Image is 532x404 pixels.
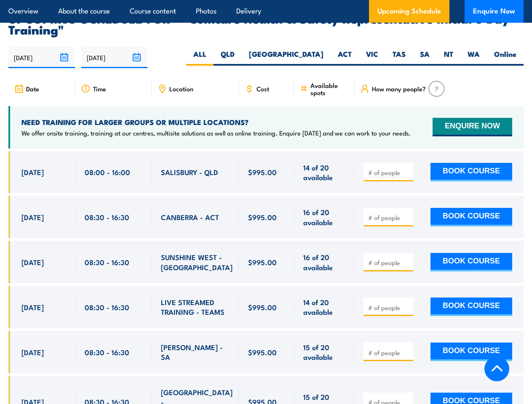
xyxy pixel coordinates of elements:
label: TAS [385,49,413,66]
span: 08:30 - 16:30 [85,302,129,312]
span: 14 of 20 available [303,162,345,182]
input: # of people [368,303,410,312]
span: [DATE] [21,302,44,312]
label: ALL [186,49,214,66]
span: LIVE STREAMED TRAINING - TEAMS [161,297,229,317]
input: # of people [368,168,410,177]
h4: NEED TRAINING FOR LARGER GROUPS OR MULTIPLE LOCATIONS? [21,117,411,127]
label: [GEOGRAPHIC_DATA] [242,49,331,66]
span: How many people? [372,85,426,92]
span: SALISBURY - QLD [161,167,218,177]
label: SA [413,49,437,66]
span: SUNSHINE WEST - [GEOGRAPHIC_DATA] [161,252,233,272]
span: 08:00 - 16:00 [85,167,130,177]
span: 16 of 20 available [303,252,345,272]
span: 14 of 20 available [303,297,345,317]
span: 08:30 - 16:30 [85,257,129,267]
input: # of people [368,348,410,357]
button: BOOK COURSE [430,163,512,181]
label: WA [460,49,487,66]
span: [DATE] [21,257,44,267]
input: # of people [368,258,410,267]
label: QLD [214,49,242,66]
span: $995.00 [248,167,277,177]
span: 08:30 - 16:30 [85,212,129,222]
span: 16 of 20 available [303,207,345,227]
span: Available spots [310,82,348,96]
p: We offer onsite training, training at our centres, multisite solutions as well as online training... [21,129,411,137]
span: $995.00 [248,212,277,222]
button: ENQUIRE NOW [433,118,512,136]
span: $995.00 [248,302,277,312]
span: CANBERRA - ACT [161,212,219,222]
span: Location [169,85,193,92]
span: [DATE] [21,167,44,177]
label: ACT [331,49,359,66]
span: $995.00 [248,257,277,267]
span: Date [26,85,39,92]
label: Online [487,49,524,66]
span: [DATE] [21,212,44,222]
input: To date [81,47,148,68]
span: Time [93,85,106,92]
span: [PERSON_NAME] - SA [161,342,229,362]
button: BOOK COURSE [430,298,512,316]
button: BOOK COURSE [430,253,512,271]
label: VIC [359,49,385,66]
h2: UPCOMING SCHEDULE FOR - "Comcare Health & Safety Representative Initial 5 Day Training" [8,13,524,35]
span: 08:30 - 16:30 [85,347,129,357]
input: From date [8,47,75,68]
button: BOOK COURSE [430,208,512,226]
span: [DATE] [21,347,44,357]
span: Cost [257,85,269,92]
span: $995.00 [248,347,277,357]
label: NT [437,49,460,66]
span: 15 of 20 available [303,342,345,362]
button: BOOK COURSE [430,343,512,361]
input: # of people [368,213,410,222]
